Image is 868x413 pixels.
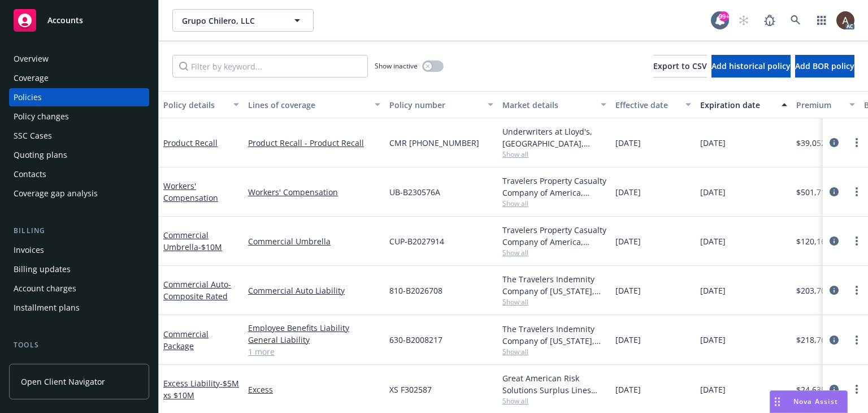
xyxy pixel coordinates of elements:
div: Billing updates [14,260,71,278]
span: Grupo Chilero, LLC [182,15,280,27]
div: Market details [502,99,594,111]
span: CUP-B2027914 [389,235,444,247]
button: Expiration date [696,91,792,118]
a: Invoices [9,241,149,259]
span: [DATE] [700,186,726,198]
div: Expiration date [700,99,775,111]
span: Show all [502,396,606,406]
a: Switch app [810,9,833,32]
span: Show all [502,248,606,257]
a: Policy changes [9,107,149,126]
a: Start snowing [732,9,755,32]
span: Nova Assist [793,397,838,406]
span: 810-B2026708 [389,285,442,296]
a: circleInformation [827,136,841,149]
button: Export to CSV [653,55,707,78]
div: The Travelers Indemnity Company of [US_STATE], Travelers Insurance [502,323,606,347]
div: Great American Risk Solutions Surplus Lines Insurance Company, Great American Insurance Group, Am... [502,372,606,396]
a: Excess Liability [163,378,239,401]
span: Open Client Navigator [21,376,105,388]
div: Quoting plans [14,146,67,164]
div: Travelers Property Casualty Company of America, Travelers Insurance [502,175,606,199]
span: [DATE] [700,334,726,346]
a: Employee Benefits Liability [248,322,380,334]
span: [DATE] [700,235,726,247]
div: Underwriters at Lloyd's, [GEOGRAPHIC_DATA], [PERSON_NAME] of [GEOGRAPHIC_DATA], [GEOGRAPHIC_DATA] [502,126,606,149]
span: [DATE] [700,285,726,296]
span: [DATE] [615,384,641,395]
a: Commercial Umbrella [248,235,380,247]
a: circleInformation [827,333,841,347]
div: Coverage [14,69,49,87]
img: photo [836,11,854,29]
button: Lines of coverage [244,91,385,118]
a: circleInformation [827,382,841,396]
span: [DATE] [700,137,726,149]
span: [DATE] [615,137,641,149]
a: 1 more [248,346,380,358]
a: Billing updates [9,260,149,278]
a: Overview [9,50,149,68]
div: Policies [14,88,42,106]
span: Show all [502,297,606,307]
a: Contacts [9,165,149,183]
a: Coverage gap analysis [9,184,149,203]
a: SSC Cases [9,127,149,145]
span: Export to CSV [653,61,707,71]
div: 99+ [719,11,729,21]
a: more [850,333,863,347]
a: circleInformation [827,283,841,297]
span: [DATE] [615,235,641,247]
span: $218,760.00 [796,334,841,346]
div: Policy changes [14,107,69,126]
a: General Liability [248,334,380,346]
span: Add BOR policy [795,61,854,71]
a: Commercial Package [163,329,209,351]
span: [DATE] [615,285,641,296]
a: Product Recall [163,137,218,148]
div: Invoices [14,241,44,259]
a: more [850,283,863,297]
span: $24,635.00 [796,384,837,395]
a: Commercial Auto Liability [248,285,380,296]
span: $39,052.00 [796,137,837,149]
a: Coverage [9,69,149,87]
span: $501,712.00 [796,186,841,198]
a: Commercial Umbrella [163,230,222,252]
a: Workers' Compensation [248,186,380,198]
span: 630-B2008217 [389,334,442,346]
div: Drag to move [770,391,784,412]
a: circleInformation [827,185,841,199]
a: Commercial Auto [163,279,231,302]
span: Show all [502,199,606,208]
span: Show all [502,347,606,356]
span: Add historical policy [711,61,791,71]
div: Policy number [389,99,481,111]
a: more [850,136,863,149]
span: XS F302587 [389,384,432,395]
span: [DATE] [615,334,641,346]
button: Market details [498,91,611,118]
div: Policy details [163,99,227,111]
div: Lines of coverage [248,99,368,111]
button: Add historical policy [711,55,791,78]
button: Add BOR policy [795,55,854,78]
a: Product Recall - Product Recall [248,137,380,149]
span: Accounts [47,16,83,25]
span: CMR [PHONE_NUMBER] [389,137,479,149]
a: Installment plans [9,299,149,317]
a: circleInformation [827,234,841,248]
a: Excess [248,384,380,395]
div: Installment plans [14,299,80,317]
div: Effective date [615,99,679,111]
a: Quoting plans [9,146,149,164]
a: more [850,382,863,396]
button: Grupo Chilero, LLC [172,9,314,32]
div: Travelers Property Casualty Company of America, Travelers Insurance [502,224,606,248]
div: Billing [9,225,149,236]
span: - $10M [198,242,222,252]
div: Coverage gap analysis [14,184,98,203]
button: Policy number [385,91,498,118]
span: UB-B230576A [389,186,440,198]
button: Nova Assist [770,390,848,413]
